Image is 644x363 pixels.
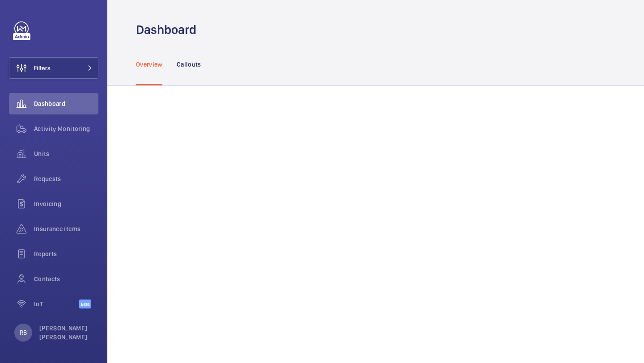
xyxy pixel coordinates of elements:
[9,57,98,79] button: Filters
[34,249,98,258] span: Reports
[136,21,202,38] h1: Dashboard
[34,124,98,133] span: Activity Monitoring
[34,174,98,183] span: Requests
[34,149,98,158] span: Units
[34,224,98,233] span: Insurance items
[39,324,93,342] p: [PERSON_NAME] [PERSON_NAME]
[136,60,162,69] p: Overview
[34,63,51,72] span: Filters
[177,60,201,69] p: Callouts
[34,300,79,308] span: IoT
[79,300,91,308] span: Beta
[34,199,98,208] span: Invoicing
[34,99,98,108] span: Dashboard
[20,328,27,337] p: RB
[34,274,98,283] span: Contacts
